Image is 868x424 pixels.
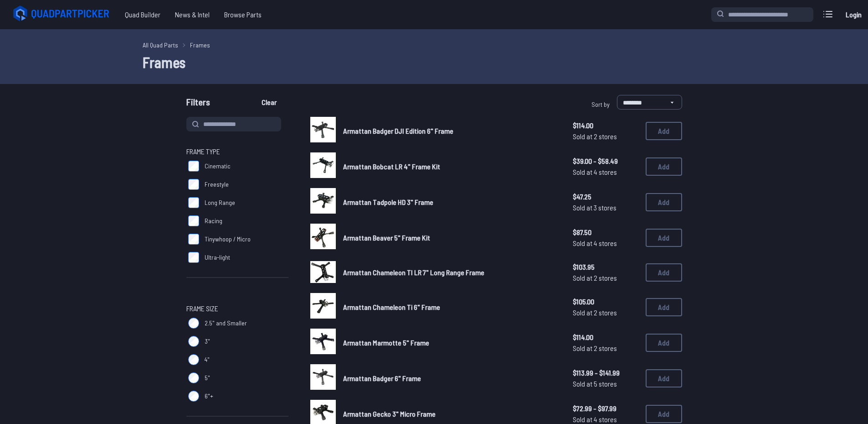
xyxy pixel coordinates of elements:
[310,259,336,286] a: image
[254,95,284,110] button: Clear
[310,224,336,249] img: image
[646,334,682,352] button: Add
[343,197,558,208] a: Armattan Tadpole HD 3" Frame
[310,188,336,216] a: image
[310,224,336,252] a: image
[573,296,638,307] span: $105.00
[188,179,199,190] input: Freestyle
[343,233,430,242] span: Armattan Beaver 5" Frame Kit
[573,343,638,354] span: Sold at 2 stores
[343,338,429,347] span: Armattan Marmotte 5" Frame
[591,100,610,108] span: Sort by
[310,152,336,178] img: image
[205,392,213,401] span: 6"+
[143,51,726,73] h1: Frames
[646,369,682,387] button: Add
[343,267,558,278] a: Armattan Chameleon TI LR 7" Long Range Frame
[186,95,210,113] span: Filters
[188,354,199,365] input: 4"
[646,193,682,211] button: Add
[205,373,210,382] span: 5"
[573,403,638,414] span: $72.99 - $97.99
[188,197,199,208] input: Long Range
[343,374,421,382] span: Armattan Badger 6" Frame
[310,329,336,357] a: image
[573,367,638,378] span: $113.99 - $141.99
[842,5,864,24] a: Login
[343,126,453,135] span: Armattan Badger DJI Edition 6" Frame
[573,378,638,389] span: Sold at 5 stores
[188,372,199,383] input: 5"
[310,152,336,181] a: image
[573,262,638,272] span: $103.95
[310,117,336,145] a: image
[343,337,558,348] a: Armattan Marmotte 5" Frame
[186,303,218,314] span: Frame Size
[573,227,638,238] span: $87.50
[310,364,336,390] img: image
[205,198,235,207] span: Long Range
[310,293,336,319] img: image
[143,40,178,50] a: All Quad Parts
[343,161,558,172] a: Armattan Bobcat LR 4" Frame Kit
[343,408,558,419] a: Armattan Gecko 3" Micro Frame
[573,191,638,202] span: $47.25
[205,216,222,225] span: Racing
[343,268,484,277] span: Armattan Chameleon TI LR 7" Long Range Frame
[310,293,336,321] a: image
[188,252,199,263] input: Ultra-light
[343,126,558,136] a: Armattan Badger DJI Edition 6" Frame
[573,238,638,249] span: Sold at 4 stores
[217,5,269,24] a: Browse Parts
[190,40,210,50] a: Frames
[205,180,229,189] span: Freestyle
[573,307,638,318] span: Sold at 2 stores
[188,336,199,347] input: 3"
[118,5,168,24] a: Quad Builder
[168,5,217,24] a: News & Intel
[343,409,436,418] span: Armattan Gecko 3" Micro Frame
[573,167,638,178] span: Sold at 4 stores
[188,161,199,172] input: Cinematic
[310,117,336,142] img: image
[188,215,199,226] input: Racing
[343,303,440,311] span: Armattan Chameleon Ti 6" Frame
[186,146,220,157] span: Frame Type
[205,235,251,244] span: Tinywhoop / Micro
[343,162,440,171] span: Armattan Bobcat LR 4" Frame Kit
[646,298,682,316] button: Add
[573,156,638,167] span: $39.00 - $58.49
[343,373,558,384] a: Armattan Badger 6" Frame
[205,337,210,346] span: 3"
[310,261,336,283] img: image
[343,198,433,206] span: Armattan Tadpole HD 3" Frame
[573,202,638,213] span: Sold at 3 stores
[205,319,247,328] span: 2.5" and Smaller
[573,272,638,283] span: Sold at 2 stores
[343,232,558,243] a: Armattan Beaver 5" Frame Kit
[573,332,638,343] span: $114.00
[573,120,638,131] span: $114.00
[646,405,682,423] button: Add
[646,263,682,282] button: Add
[205,355,210,364] span: 4"
[573,131,638,142] span: Sold at 2 stores
[310,188,336,214] img: image
[188,318,199,329] input: 2.5" and Smaller
[617,95,682,110] select: Sort by
[343,302,558,313] a: Armattan Chameleon Ti 6" Frame
[646,122,682,140] button: Add
[205,162,231,171] span: Cinematic
[310,364,336,393] a: image
[310,329,336,354] img: image
[646,157,682,176] button: Add
[205,253,230,262] span: Ultra-light
[188,391,199,402] input: 6"+
[188,234,199,245] input: Tinywhoop / Micro
[646,229,682,247] button: Add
